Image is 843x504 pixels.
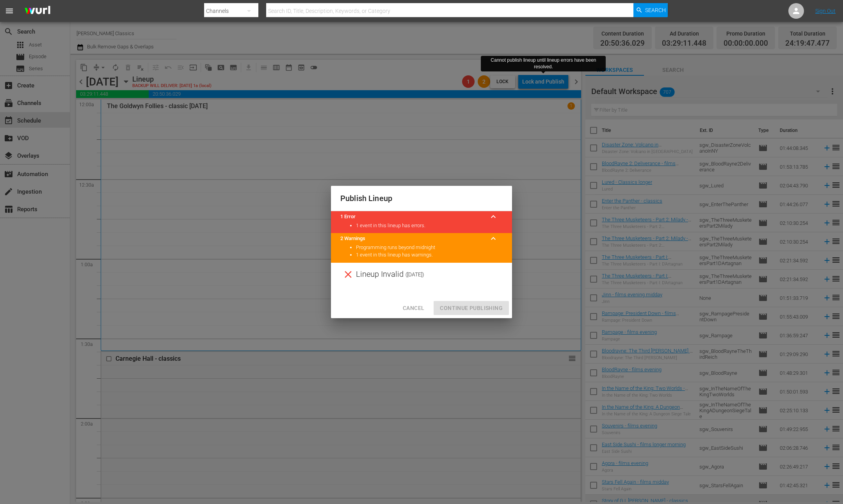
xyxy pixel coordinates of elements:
span: keyboard_arrow_up [489,234,498,243]
span: Search [645,3,666,17]
span: ( [DATE] ) [405,269,424,280]
span: keyboard_arrow_up [489,212,498,221]
button: Cancel [397,301,430,315]
img: ans4CAIJ8jUAAAAAAAAAAAAAAAAAAAAAAAAgQb4GAAAAAAAAAAAAAAAAAAAAAAAAJMjXAAAAAAAAAAAAAAAAAAAAAAAAgAT5G... [19,2,56,20]
a: Sign Out [815,8,836,14]
button: keyboard_arrow_up [484,229,503,248]
div: Lineup Invalid [331,263,512,286]
div: Cannot publish lineup until lineup errors have been resolved. [484,57,603,70]
button: keyboard_arrow_up [484,207,503,226]
span: Cancel [403,303,424,313]
li: Programming runs beyond midnight [356,244,503,251]
title: 2 Warnings [340,235,484,242]
title: 1 Error [340,213,484,221]
span: menu [5,6,14,16]
li: 1 event in this lineup has warnings. [356,251,503,259]
li: 1 event in this lineup has errors. [356,222,503,230]
h2: Publish Lineup [340,192,503,205]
